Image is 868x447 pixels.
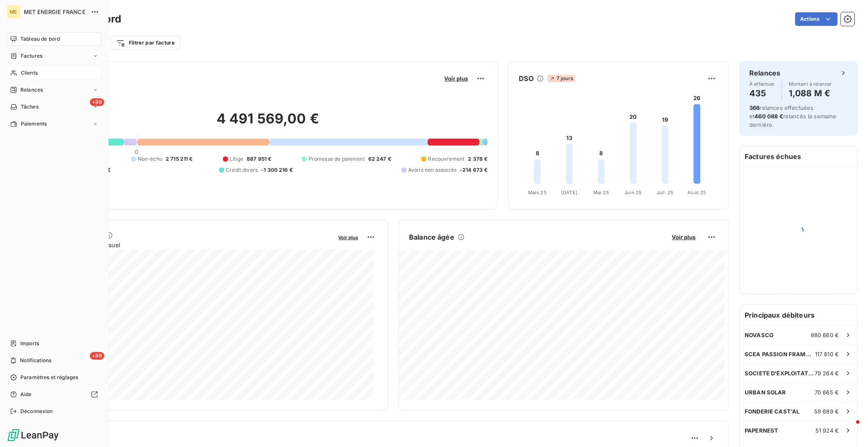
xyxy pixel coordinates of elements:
span: À effectuer [749,81,775,87]
span: Avoirs non associés [408,166,456,174]
a: Paramètres et réglages [7,371,101,384]
h6: Principaux débiteurs [740,305,857,325]
span: FONDERIE CAST'AL [745,408,799,415]
span: 880 660 € [811,332,839,338]
tspan: Août 25 [688,190,707,196]
a: Factures [7,49,101,63]
span: URBAN SOLAR [745,389,786,396]
button: Voir plus [336,233,361,241]
span: Voir plus [338,235,358,240]
span: Déconnexion [20,408,53,415]
a: Aide [7,388,101,401]
span: Litige [230,155,243,163]
span: 59 689 € [814,408,839,415]
a: Relances [7,83,101,97]
span: Factures [21,52,42,60]
span: Paramètres et réglages [20,374,78,381]
span: +99 [90,352,104,360]
a: +99Tâches [7,100,101,114]
span: Relances [20,86,43,94]
span: Crédit divers [226,166,258,174]
span: Clients [21,69,38,77]
iframe: Intercom live chat [839,418,860,439]
span: Non-échu [138,155,162,163]
span: Notifications [20,357,51,364]
div: ME [7,5,20,19]
tspan: Mai 25 [593,190,609,196]
span: Recouvrement [428,155,465,163]
span: 62 247 € [368,155,391,163]
span: MET ENERGIE FRANCE [24,8,86,15]
tspan: Juil. 25 [657,190,673,196]
button: Voir plus [669,233,698,241]
span: relances effectuées et relancés la semaine dernière. [749,104,837,128]
h2: 4 491 569,00 € [48,110,487,136]
span: PAPERNEST [745,427,778,434]
span: NOVASCO [745,332,773,338]
span: 117 810 € [815,351,839,358]
h4: 435 [749,87,775,100]
tspan: Mars 25 [528,190,547,196]
button: Voir plus [442,75,470,82]
span: 7 jours [547,75,576,82]
a: Clients [7,66,101,80]
span: SOCIETE D'EXPLOITATION DES MARCHES COMMUNAUX [745,370,815,377]
span: 366 [749,104,759,111]
span: Aide [20,391,32,398]
span: Promesse de paiement [309,155,365,163]
span: 0 [135,148,138,155]
h6: DSO [519,73,533,84]
span: -1 300 216 € [261,166,293,174]
a: Imports [7,337,101,350]
span: Paiements [21,120,47,128]
span: +99 [90,98,104,106]
span: Voir plus [672,234,696,240]
tspan: Juin 25 [624,190,642,196]
h4: 1,088 M € [789,87,832,100]
a: Paiements [7,117,101,131]
h6: Factures échues [740,146,857,167]
span: Tâches [21,103,39,111]
span: Imports [20,340,39,347]
h6: Relances [749,68,780,78]
button: Actions [795,12,837,26]
span: 79 264 € [815,370,839,377]
span: Chiffre d'affaires mensuel [48,240,332,249]
span: 887 951 € [247,155,271,163]
tspan: [DATE] [561,190,577,196]
img: Logo LeanPay [7,428,59,442]
span: -214 673 € [460,166,488,174]
span: 460 088 € [754,113,783,120]
span: 2 378 € [468,155,487,163]
span: Tableau de bord [20,35,60,43]
span: 70 665 € [815,389,839,396]
a: Tableau de bord [7,32,101,46]
span: Montant à relancer [789,81,832,87]
span: SCEA PASSION FRAMBOISES [745,351,815,358]
span: 51 924 € [815,427,839,434]
span: Voir plus [444,75,468,82]
span: 2 715 211 € [166,155,193,163]
h6: Balance âgée [409,232,454,242]
button: Filtrer par facture [111,36,180,50]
